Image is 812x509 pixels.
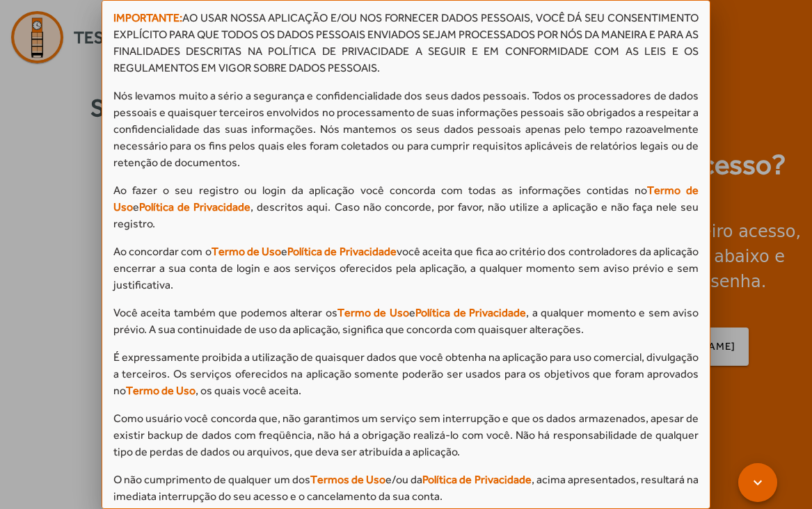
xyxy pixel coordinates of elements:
span: Termo de Uso [337,306,409,319]
span: Política de Privacidade [139,200,250,213]
p: Como usuário você concorda que, não garantimos um serviço sem interrupção e que os dados armazena... [113,410,699,460]
p: O não cumprimento de qualquer um dos e/ou da , acima apresentados, resultará na imediata interrup... [113,471,699,505]
span: Política de Privacidade [415,306,526,319]
p: Ao fazer o seu registro ou login da aplicação você concorda com todas as informações contidas no ... [113,182,699,232]
p: É expressamente proibida a utilização de quaisquer dados que você obtenha na aplicação para uso c... [113,349,699,399]
p: Você aceita também que podemos alterar os e , a qualquer momento e sem aviso prévio. A sua contin... [113,305,699,338]
p: Ao concordar com o e você aceita que fica ao critério dos controladores da aplicação encerrar a s... [113,243,699,293]
p: AO USAR NOSSA APLICAÇÃO E/OU NOS FORNECER DADOS PESSOAIS, VOCÊ DÁ SEU CONSENTIMENTO EXPLÍCITO PAR... [113,10,699,76]
span: Termos de Uso [310,473,385,486]
span: IMPORTANTE: [113,11,182,24]
span: Política de Privacidade [287,245,397,258]
span: Termo de Uso [212,245,282,258]
p: Nós levamos muito a sério a segurança e confidencialidade dos seus dados pessoais. Todos os proce... [113,88,699,171]
span: Termo de Uso [126,384,196,397]
span: Política de Privacidade [422,473,531,486]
